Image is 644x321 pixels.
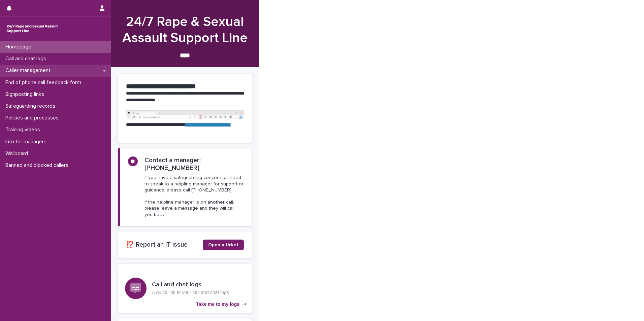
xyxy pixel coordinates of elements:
p: Wallboard [3,150,33,157]
p: Homepage [3,44,37,50]
p: Info for managers [3,139,52,145]
p: Training videos [3,127,45,133]
p: A quick link to your call and chat logs [152,290,229,295]
p: Banned and blocked callers [3,162,74,169]
a: Open a ticket [203,240,244,250]
p: If you have a safeguarding concern, or need to speak to a helpline manager for support or guidanc... [144,175,244,217]
h1: 24/7 Rape & Sexual Assault Support Line [118,14,252,46]
h2: ⁉️ Report an IT issue [126,241,203,249]
span: Open a ticket [208,243,238,247]
p: Signposting links [3,91,50,98]
p: Caller management [3,67,56,74]
p: Take me to my logs [196,301,239,307]
p: End of phone call feedback form [3,79,87,86]
p: Safeguarding records [3,103,61,109]
p: Policies and processes [3,115,64,121]
img: https%3A%2F%2Fcdn.document360.io%2F0deca9d6-0dac-4e56-9e8f-8d9979bfce0e%2FImages%2FDocumentation%... [126,110,244,119]
a: Take me to my logs [118,264,252,313]
h3: Call and chat logs [152,281,229,289]
h2: Contact a manager: [PHONE_NUMBER] [144,156,244,172]
img: rhQMoQhaT3yELyF149Cw [5,22,59,35]
p: Call and chat logs [3,56,52,62]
